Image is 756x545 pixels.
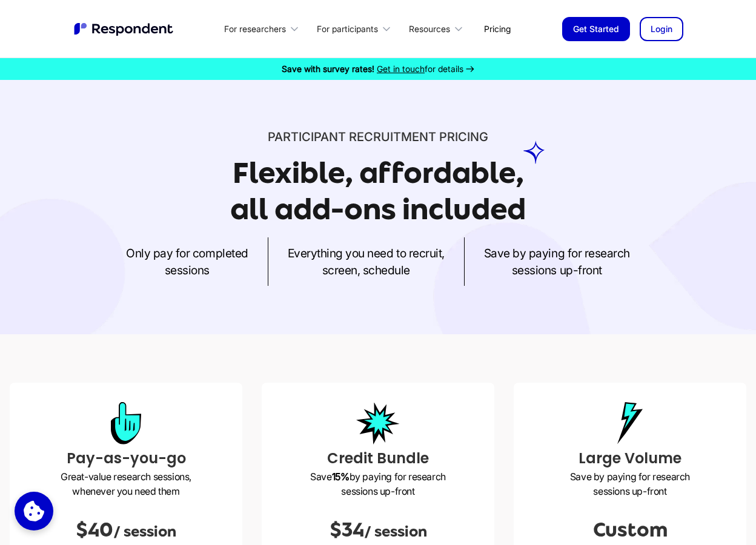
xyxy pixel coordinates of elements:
[288,245,445,279] p: Everything you need to recruit, screen, schedule
[474,15,520,43] a: Pricing
[271,469,485,498] p: Save by paying for research sessions up-front
[19,448,233,469] h3: Pay-as-you-go
[640,17,683,41] a: Login
[409,23,450,35] div: Resources
[224,23,286,35] div: For researchers
[310,15,402,43] div: For participants
[523,469,737,498] p: Save by paying for research sessions up-front
[377,64,425,74] span: Get in touch
[217,15,310,43] div: For researchers
[593,519,668,541] span: Custom
[268,130,436,144] span: Participant recruitment
[73,21,176,37] img: Untitled UI logotext
[271,448,485,469] h3: Credit Bundle
[317,23,378,35] div: For participants
[126,245,248,279] p: Only pay for completed sessions
[364,523,427,540] span: / session
[76,519,113,541] span: $40
[484,245,630,279] p: Save by paying for research sessions up-front
[402,15,474,43] div: Resources
[523,448,737,469] h3: Large Volume
[562,17,630,41] a: Get Started
[73,21,176,37] a: home
[230,156,526,226] h1: Flexible, affordable, all add-ons included
[439,130,488,144] span: PRICING
[330,519,364,541] span: $34
[113,523,176,540] span: / session
[282,64,374,74] strong: Save with survey rates!
[282,63,463,75] div: for details
[332,471,350,483] strong: 15%
[19,469,233,498] p: Great-value research sessions, whenever you need them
